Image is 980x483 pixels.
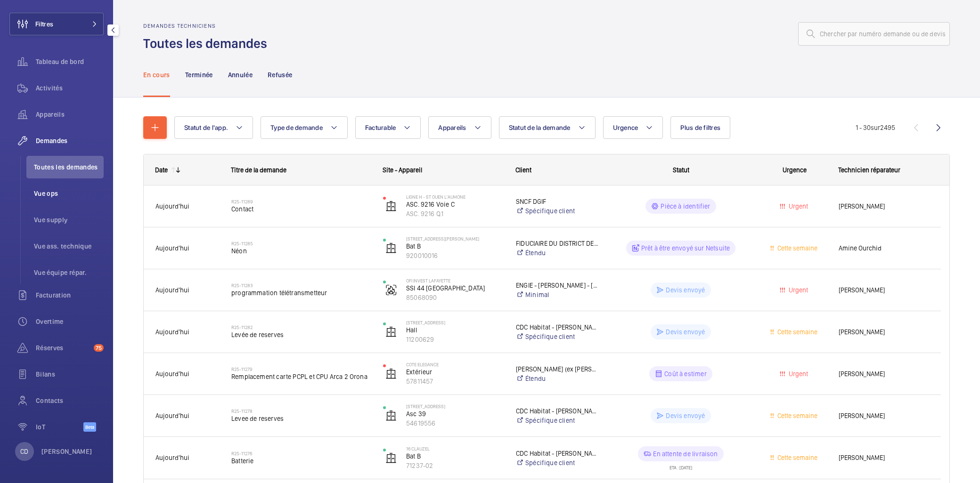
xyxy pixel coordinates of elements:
[385,201,397,212] img: elevator.svg
[406,335,504,344] p: 11200629
[406,278,504,283] p: OFI INVEST LAFAYETTE
[36,343,90,353] span: Réserves
[36,57,104,66] span: Tableau de bord
[228,70,253,80] p: Annulée
[9,13,104,35] button: Filtres
[143,70,170,80] p: En cours
[787,202,808,210] span: Urgent
[613,124,638,131] span: Urgence
[509,124,571,131] span: Statut de la demande
[406,409,504,419] p: Asc 39
[184,124,228,131] span: Statut de l'app.
[406,403,504,409] p: [STREET_ADDRESS]
[385,368,397,379] img: elevator.svg
[641,243,730,253] p: Prêt à être envoyé sur Netsuite
[231,199,371,204] h2: R25-11289
[406,251,504,260] p: 920010016
[838,166,900,174] span: Technicien réparateur
[516,197,599,206] p: SNCF DGIF
[270,124,323,131] span: Type de demande
[406,419,504,428] p: 54619556
[406,200,504,209] p: ASC. 9216 Voie C
[516,239,599,248] p: FIDUCIAIRE DU DISTRICT DE PARIS FDP
[776,454,817,461] span: Cette semaine
[34,189,104,198] span: Vue ops
[155,166,168,174] div: Date
[365,124,396,131] span: Facturable
[34,162,104,172] span: Toutes les demandes
[406,367,504,377] p: Extérieur
[603,116,663,139] button: Urgence
[680,124,720,131] span: Plus de filtres
[406,451,504,461] p: Bat B
[231,246,371,256] span: Néon
[385,242,397,254] img: elevator.svg
[516,449,599,458] p: CDC Habitat - [PERSON_NAME]
[261,116,348,139] button: Type de demande
[787,286,808,294] span: Urgent
[499,116,596,139] button: Statut de la demande
[798,22,950,46] input: Chercher par numéro demande ou de devis
[41,447,92,456] p: [PERSON_NAME]
[776,328,817,336] span: Cette semaine
[231,330,371,339] span: Levée de reserves
[231,408,371,414] h2: R25-11278
[155,328,189,336] span: Aujourd'hui
[155,370,189,378] span: Aujourd'hui
[438,124,466,131] span: Appareils
[231,282,371,288] h2: R25-11283
[231,456,371,466] span: Batterie
[516,248,599,258] a: Étendu
[36,110,104,119] span: Appareils
[406,461,504,470] p: 71237-02
[670,461,692,470] div: ETA : [DATE]
[406,446,504,451] p: 16 CLAUZEL
[231,451,371,456] h2: R25-11276
[36,290,104,300] span: Facturation
[776,412,817,419] span: Cette semaine
[34,215,104,225] span: Vue supply
[406,194,504,200] p: Ligne H - ST OUEN L'AUMONE
[664,369,707,378] p: Coût à estimer
[406,209,504,218] p: ASC. 9216 Q.1
[155,286,189,294] span: Aujourd'hui
[661,201,710,211] p: Pièce à identifier
[516,416,599,425] a: Spécifique client
[406,325,504,335] p: Hall
[406,283,504,293] p: SSI 44 [GEOGRAPHIC_DATA]
[231,366,371,372] h2: R25-11279
[83,422,96,432] span: Beta
[155,454,189,461] span: Aujourd'hui
[856,124,895,131] span: 1 - 30 2495
[839,201,929,212] span: [PERSON_NAME]
[787,370,808,378] span: Urgent
[516,290,599,299] a: Minimal
[144,185,941,227] div: Press SPACE to select this row.
[231,204,371,214] span: Contact
[143,35,273,52] h1: Toutes les demandes
[155,244,189,252] span: Aujourd'hui
[385,284,397,296] img: fire_alarm.svg
[516,364,599,374] p: [PERSON_NAME] (ex [PERSON_NAME][GEOGRAPHIC_DATA])
[406,241,504,251] p: Bat B
[20,447,28,456] p: CD
[670,116,730,139] button: Plus de filtres
[231,166,286,174] span: Titre de la demande
[666,327,705,337] p: Devis envoyé
[36,370,104,379] span: Bilans
[385,452,397,464] img: elevator.svg
[428,116,491,139] button: Appareils
[666,411,705,420] p: Devis envoyé
[783,166,807,174] span: Urgence
[174,116,253,139] button: Statut de l'app.
[516,374,599,383] a: Étendu
[231,372,371,381] span: Remplacement carte PCPL et CPU Arca 2 Orona
[36,317,104,326] span: Overtime
[776,244,817,252] span: Cette semaine
[653,449,718,459] p: En attente de livraison
[143,23,273,29] h2: Demandes techniciens
[231,288,371,298] span: programmation télétransmetteur
[871,124,880,131] span: sur
[383,166,422,174] span: Site - Appareil
[516,406,599,416] p: CDC Habitat - [PERSON_NAME]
